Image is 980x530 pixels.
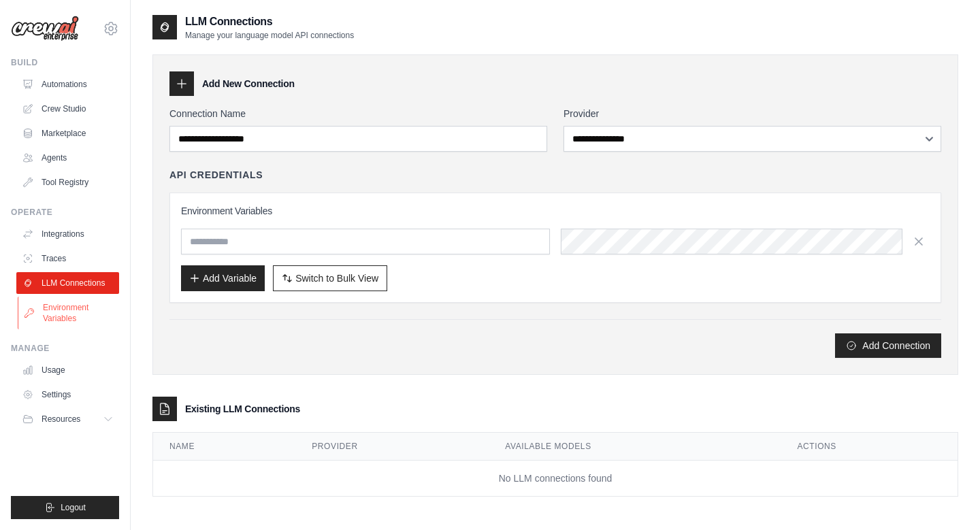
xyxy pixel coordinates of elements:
[16,384,119,405] a: Settings
[18,297,120,329] a: Environment Variables
[16,359,119,381] a: Usage
[781,433,958,461] th: Actions
[16,73,119,95] a: Automations
[11,343,119,354] div: Manage
[181,204,930,218] h3: Environment Variables
[489,433,781,461] th: Available Models
[16,272,119,294] a: LLM Connections
[169,168,263,182] h4: API Credentials
[835,333,941,358] button: Add Connection
[185,402,300,416] h3: Existing LLM Connections
[295,271,378,285] span: Switch to Bulk View
[16,98,119,120] a: Crew Studio
[202,77,295,90] h3: Add New Connection
[61,502,86,513] span: Logout
[11,16,79,42] img: Logo
[16,408,119,430] button: Resources
[181,265,265,291] button: Add Variable
[16,171,119,193] a: Tool Registry
[16,248,119,269] a: Traces
[16,223,119,245] a: Integrations
[153,433,295,461] th: Name
[185,30,354,41] p: Manage your language model API connections
[16,147,119,169] a: Agents
[11,57,119,68] div: Build
[42,414,80,425] span: Resources
[153,461,958,497] td: No LLM connections found
[16,122,119,144] a: Marketplace
[185,14,354,30] h2: LLM Connections
[169,107,547,120] label: Connection Name
[295,433,489,461] th: Provider
[563,107,941,120] label: Provider
[11,496,119,519] button: Logout
[273,265,387,291] button: Switch to Bulk View
[11,207,119,218] div: Operate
